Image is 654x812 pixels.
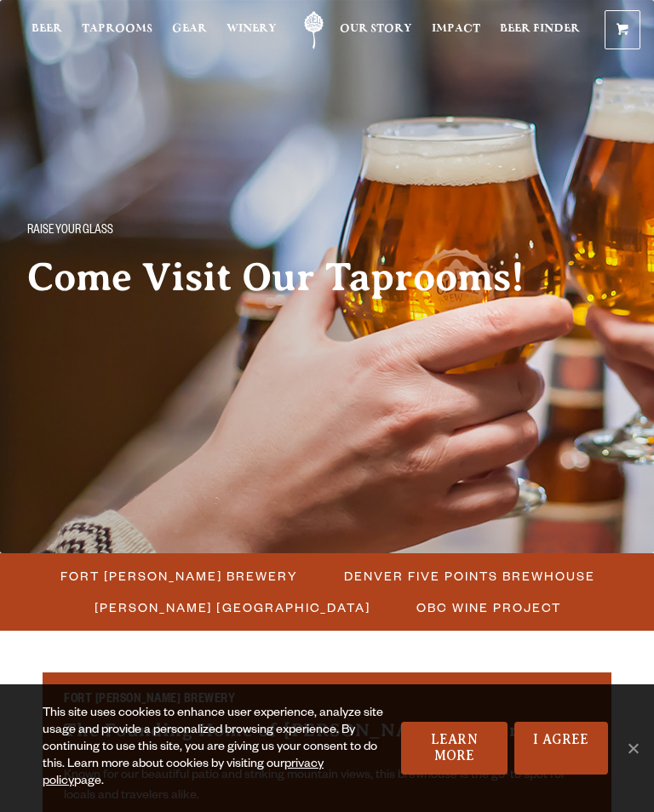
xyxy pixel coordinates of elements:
[84,595,380,620] a: [PERSON_NAME] [GEOGRAPHIC_DATA]
[95,595,371,620] span: [PERSON_NAME] [GEOGRAPHIC_DATA]
[82,22,152,36] span: Taprooms
[27,256,627,299] h2: Come Visit Our Taprooms!
[82,11,152,49] a: Taprooms
[32,22,62,36] span: Beer
[334,563,604,588] a: Denver Five Points Brewhouse
[293,11,336,49] a: Odell Home
[172,22,207,36] span: Gear
[32,11,62,49] a: Beer
[227,22,277,36] span: Winery
[432,22,480,36] span: Impact
[60,563,298,588] span: Fort [PERSON_NAME] Brewery
[407,595,571,620] a: OBC Wine Project
[417,595,562,620] span: OBC Wine Project
[27,220,113,243] span: Raise your glass
[227,11,277,49] a: Winery
[50,563,307,588] a: Fort [PERSON_NAME] Brewery
[624,740,641,757] span: No
[500,11,580,49] a: Beer Finder
[500,22,580,36] span: Beer Finder
[401,722,508,775] a: Learn More
[340,22,412,36] span: Our Story
[344,563,595,588] span: Denver Five Points Brewhouse
[43,706,384,791] div: This site uses cookies to enhance user experience, analyze site usage and provide a personalized ...
[432,11,480,49] a: Impact
[514,722,608,775] a: I Agree
[172,11,207,49] a: Gear
[340,11,412,49] a: Our Story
